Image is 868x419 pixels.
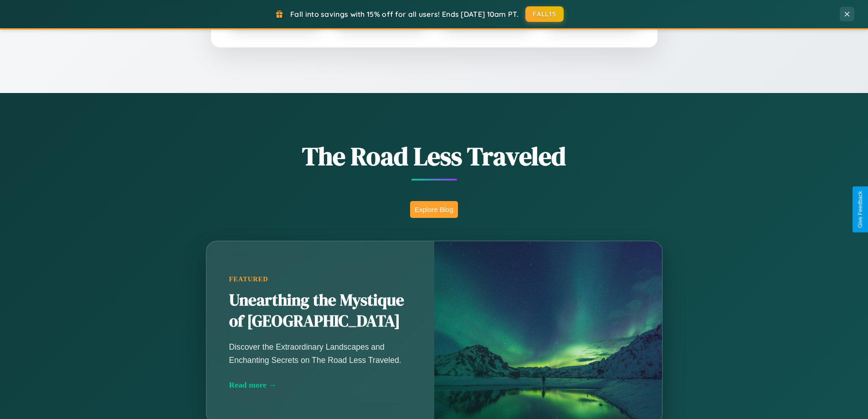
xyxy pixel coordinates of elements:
span: Fall into savings with 15% off for all users! Ends [DATE] 10am PT. [290,10,519,19]
h2: Unearthing the Mystique of [GEOGRAPHIC_DATA] [229,290,411,332]
div: Give Feedback [857,191,863,228]
button: Explore Blog [410,201,458,218]
div: Read more → [229,380,411,390]
p: Discover the Extraordinary Landscapes and Enchanting Secrets on The Road Less Traveled. [229,341,411,366]
button: FALL15 [525,6,564,22]
div: Featured [229,275,411,283]
h1: The Road Less Traveled [161,139,708,174]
